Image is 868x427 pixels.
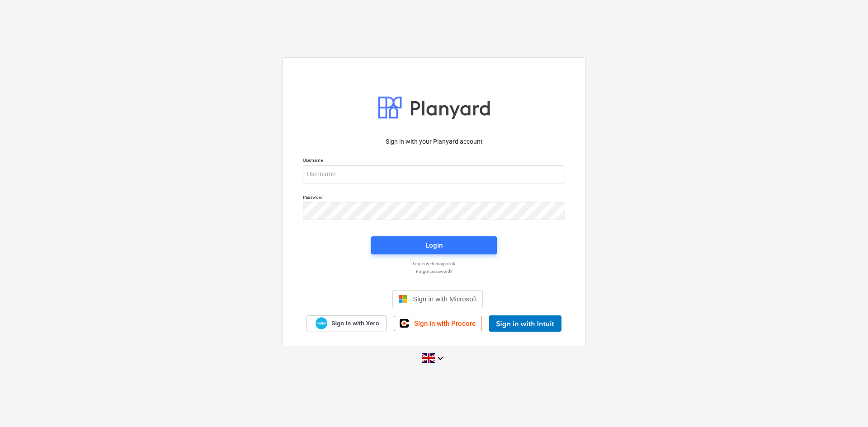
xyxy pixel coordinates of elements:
[331,319,379,328] span: Sign in with Xero
[823,384,868,427] iframe: Chat Widget
[298,261,570,267] a: Log in with magic link
[303,194,565,202] p: Password
[394,316,481,331] a: Sign in with Procore
[413,295,477,303] span: Sign in with Microsoft
[435,353,446,364] i: keyboard_arrow_down
[303,157,565,165] p: Username
[371,236,497,254] button: Login
[303,165,565,183] input: Username
[398,295,407,304] img: Microsoft logo
[307,315,387,331] a: Sign in with Xero
[298,268,570,274] a: Forgot password?
[316,317,327,329] img: Xero logo
[414,319,476,328] span: Sign in with Procore
[303,137,565,146] p: Sign in with your Planyard account
[425,239,443,251] div: Login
